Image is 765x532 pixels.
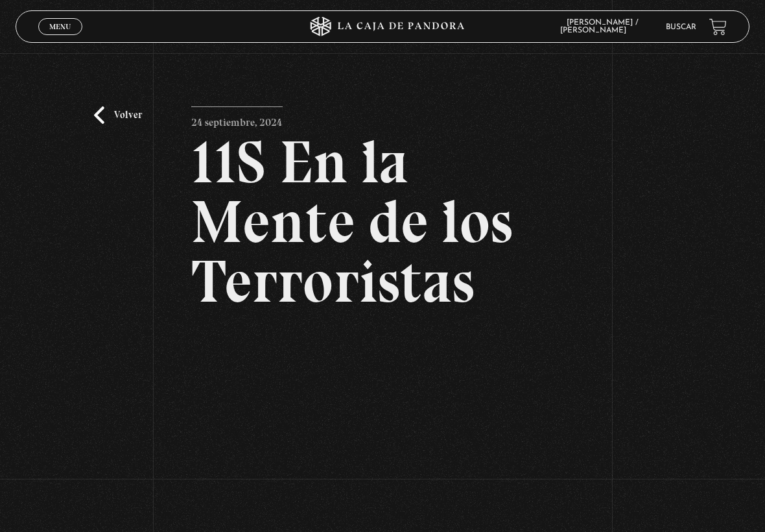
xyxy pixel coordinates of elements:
[709,18,727,36] a: View your shopping cart
[45,34,76,43] span: Cerrar
[49,23,71,30] span: Menu
[191,106,283,132] p: 24 septiembre, 2024
[560,19,639,34] span: [PERSON_NAME] / [PERSON_NAME]
[666,23,696,31] a: Buscar
[94,106,142,124] a: Volver
[191,132,573,311] h2: 11S En la Mente de los Terroristas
